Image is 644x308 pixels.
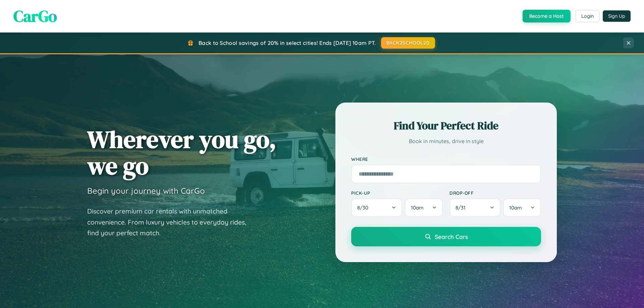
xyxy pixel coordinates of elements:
h1: Wherever you go, we go [87,126,276,179]
h3: Begin your journey with CarGo [87,186,205,196]
button: Become a Host [523,10,571,22]
span: Back to School savings of 20% in select cities! Ends [DATE] 10am PT. [199,40,376,46]
span: CarGo [13,5,57,27]
label: Pick-up [351,190,443,196]
button: BACK2SCHOOL20 [381,37,435,49]
span: 8 / 30 [357,204,372,211]
button: 8/30 [351,198,402,217]
h2: Find Your Perfect Ride [351,118,541,133]
p: Discover premium car rentals with unmatched convenience. From luxury vehicles to everyday rides, ... [87,206,255,239]
button: 10am [405,198,443,217]
span: 10am [411,204,424,211]
button: 8/31 [449,198,500,217]
button: Login [576,10,599,22]
p: Book in minutes, drive in style [351,136,541,146]
button: Sign Up [603,10,631,22]
span: 8 / 31 [455,204,469,211]
button: Search Cars [351,227,541,246]
label: Drop-off [449,190,541,196]
span: Search Cars [435,233,468,240]
span: 10am [509,204,522,211]
label: Where [351,156,541,162]
button: 10am [503,198,541,217]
